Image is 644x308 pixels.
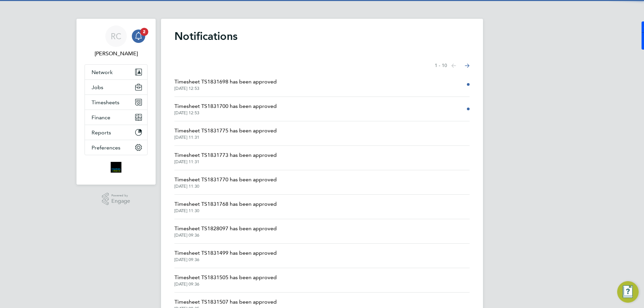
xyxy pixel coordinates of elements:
[85,162,148,173] a: Go to home page
[111,32,121,41] span: RC
[174,257,277,262] span: [DATE] 09:36
[435,59,470,72] nav: Select page of notifications list
[435,62,447,69] span: 1 - 10
[92,99,119,106] span: Timesheets
[174,127,277,135] span: Timesheet TS1831775 has been approved
[174,159,277,165] span: [DATE] 11:31
[132,25,145,47] a: 2
[174,151,277,165] a: Timesheet TS1831773 has been approved[DATE] 11:31
[174,151,277,159] span: Timesheet TS1831773 has been approved
[174,273,277,282] span: Timesheet TS1831505 has been approved
[85,140,147,155] button: Preferences
[174,200,277,213] a: Timesheet TS1831768 has been approved[DATE] 11:30
[174,102,277,110] span: Timesheet TS1831700 has been approved
[174,110,277,116] span: [DATE] 12:53
[174,78,277,91] a: Timesheet TS1831698 has been approved[DATE] 12:53
[85,50,148,58] span: Robyn Clarke
[111,198,130,204] span: Engage
[102,193,130,205] a: Powered byEngage
[85,95,147,110] button: Timesheets
[92,129,111,136] span: Reports
[85,110,147,125] button: Finance
[174,127,277,140] a: Timesheet TS1831775 has been approved[DATE] 11:31
[174,233,277,238] span: [DATE] 09:36
[174,273,277,287] a: Timesheet TS1831505 has been approved[DATE] 09:36
[92,114,110,121] span: Finance
[85,65,147,79] button: Network
[111,162,121,173] img: bromak-logo-retina.png
[174,249,277,257] span: Timesheet TS1831499 has been approved
[174,184,277,189] span: [DATE] 11:30
[92,84,103,90] span: Jobs
[617,281,639,303] button: Engage Resource Center
[76,19,156,185] nav: Main navigation
[174,200,277,208] span: Timesheet TS1831768 has been approved
[111,193,130,198] span: Powered by
[174,102,277,116] a: Timesheet TS1831700 has been approved[DATE] 12:53
[174,78,277,86] span: Timesheet TS1831698 has been approved
[140,28,148,36] span: 2
[174,208,277,213] span: [DATE] 11:30
[174,176,277,189] a: Timesheet TS1831770 has been approved[DATE] 11:30
[174,282,277,287] span: [DATE] 09:36
[174,86,277,91] span: [DATE] 12:53
[174,29,470,43] h1: Notifications
[174,298,277,306] span: Timesheet TS1831507 has been approved
[174,135,277,140] span: [DATE] 11:31
[174,225,277,238] a: Timesheet TS1828097 has been approved[DATE] 09:36
[174,225,277,233] span: Timesheet TS1828097 has been approved
[85,125,147,140] button: Reports
[174,176,277,184] span: Timesheet TS1831770 has been approved
[85,80,147,95] button: Jobs
[92,144,120,151] span: Preferences
[92,69,113,75] span: Network
[85,25,148,58] a: RC[PERSON_NAME]
[174,249,277,262] a: Timesheet TS1831499 has been approved[DATE] 09:36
